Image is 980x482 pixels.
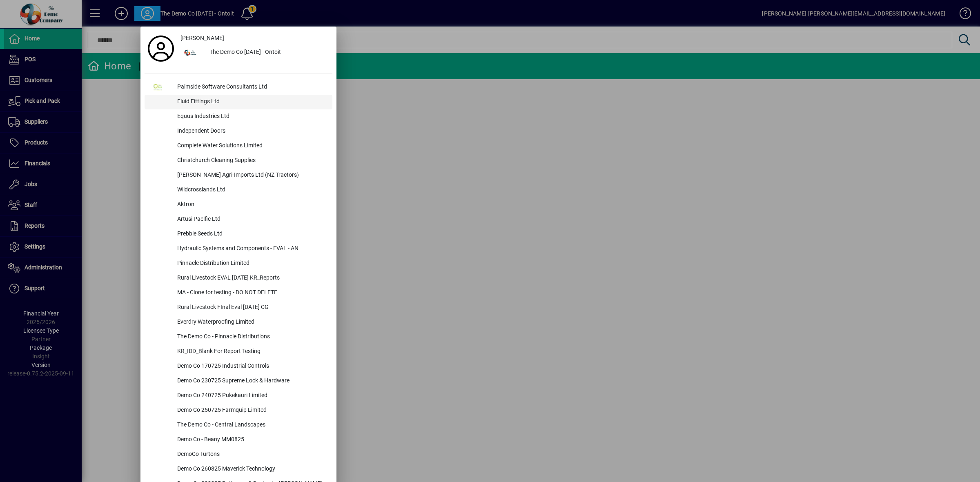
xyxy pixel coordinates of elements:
[171,462,332,477] div: Demo Co 260825 Maverick Technology
[145,462,332,477] button: Demo Co 260825 Maverick Technology
[145,139,332,153] button: Complete Water Solutions Limited
[171,109,332,124] div: Equus Industries Ltd
[171,344,332,359] div: KR_IDD_Blank For Report Testing
[177,31,332,45] a: [PERSON_NAME]
[171,80,332,95] div: Palmside Software Consultants Ltd
[145,153,332,168] button: Christchurch Cleaning Supplies
[171,153,332,168] div: Christchurch Cleaning Supplies
[171,183,332,198] div: Wildcrosslands Ltd
[171,227,332,242] div: Prebble Seeds Ltd
[171,256,332,271] div: Pinnacle Distribution Limited
[171,433,332,447] div: Demo Co - Beany MM0825
[145,344,332,359] button: KR_IDD_Blank For Report Testing
[171,359,332,374] div: Demo Co 170725 Industrial Controls
[171,286,332,300] div: MA - Clone for testing - DO NOT DELETE
[145,41,177,56] a: Profile
[171,271,332,286] div: Rural Livestock EVAL [DATE] KR_Reports
[145,95,332,109] button: Fluid Fittings Ltd
[177,45,332,60] button: The Demo Co [DATE] - Ontoit
[203,45,332,60] div: The Demo Co [DATE] - Ontoit
[145,300,332,315] button: Rural Livestock FInal Eval [DATE] CG
[145,433,332,447] button: Demo Co - Beany MM0825
[145,271,332,286] button: Rural Livestock EVAL [DATE] KR_Reports
[171,242,332,256] div: Hydraulic Systems and Components - EVAL - AN
[145,227,332,242] button: Prebble Seeds Ltd
[171,447,332,462] div: DemoCo Turtons
[145,242,332,256] button: Hydraulic Systems and Components - EVAL - AN
[180,34,224,42] span: [PERSON_NAME]
[145,168,332,183] button: [PERSON_NAME] Agri-Imports Ltd (NZ Tractors)
[171,330,332,344] div: The Demo Co - Pinnacle Distributions
[145,80,332,95] button: Palmside Software Consultants Ltd
[171,139,332,153] div: Complete Water Solutions Limited
[145,183,332,198] button: Wildcrosslands Ltd
[145,359,332,374] button: Demo Co 170725 Industrial Controls
[145,389,332,403] button: Demo Co 240725 Pukekauri Limited
[171,389,332,403] div: Demo Co 240725 Pukekauri Limited
[145,330,332,344] button: The Demo Co - Pinnacle Distributions
[171,95,332,109] div: Fluid Fittings Ltd
[145,447,332,462] button: DemoCo Turtons
[171,124,332,139] div: Independent Doors
[171,300,332,315] div: Rural Livestock FInal Eval [DATE] CG
[145,212,332,227] button: Artusi Pacific Ltd
[145,124,332,139] button: Independent Doors
[145,256,332,271] button: Pinnacle Distribution Limited
[145,286,332,300] button: MA - Clone for testing - DO NOT DELETE
[171,212,332,227] div: Artusi Pacific Ltd
[145,109,332,124] button: Equus Industries Ltd
[171,198,332,212] div: Aktron
[145,418,332,433] button: The Demo Co - Central Landscapes
[145,403,332,418] button: Demo Co 250725 Farmquip Limited
[171,374,332,389] div: Demo Co 230725 Supreme Lock & Hardware
[171,418,332,433] div: The Demo Co - Central Landscapes
[171,315,332,330] div: Everdry Waterproofing Limited
[171,168,332,183] div: [PERSON_NAME] Agri-Imports Ltd (NZ Tractors)
[145,315,332,330] button: Everdry Waterproofing Limited
[145,374,332,389] button: Demo Co 230725 Supreme Lock & Hardware
[145,198,332,212] button: Aktron
[171,403,332,418] div: Demo Co 250725 Farmquip Limited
